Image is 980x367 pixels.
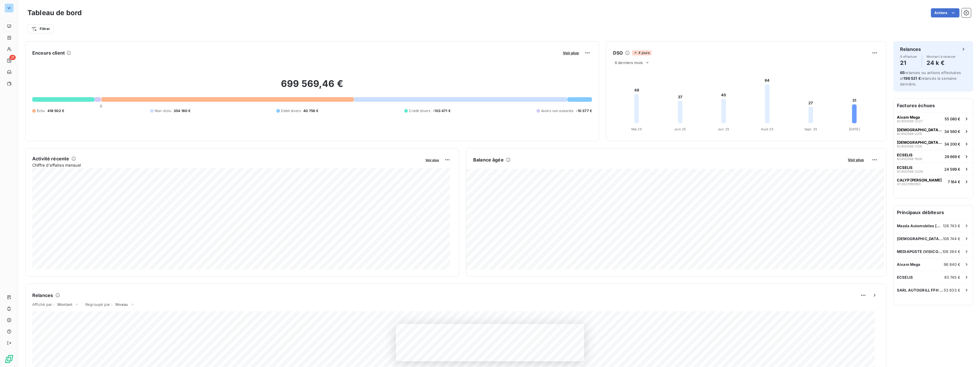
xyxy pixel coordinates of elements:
[943,224,960,228] span: 126 743 €
[944,142,960,146] span: 34 200 €
[900,70,905,75] span: 65
[57,302,72,307] span: Montant
[761,127,774,131] tspan: Août 25
[473,156,504,163] h6: Balance âgée
[942,249,960,254] span: 108 384 €
[893,137,973,150] button: [DEMOGRAPHIC_DATA] MEDIA8C45D588-212834 200 €
[804,127,817,131] tspan: Sept. 25
[425,158,439,162] span: Voir plus
[9,55,16,60] span: 21
[961,348,974,361] iframe: Intercom live chat
[897,275,913,280] span: ECSELIS
[32,302,55,307] span: Affiché par :
[27,8,82,18] h3: Tableau de bord
[944,129,960,134] span: 34 560 €
[897,132,922,135] span: 8C45D588-2215
[944,288,960,292] span: 53 633 €
[27,24,54,33] button: Filtrer
[900,46,921,53] h6: Relances
[5,354,14,364] img: Logo LeanPay
[897,178,942,182] span: CALYP [PERSON_NAME]
[632,50,651,55] span: 4 jours
[433,108,451,113] span: -103 471 €
[846,157,865,162] button: Voir plus
[897,170,923,173] span: 8C45D588-2228
[541,108,574,113] span: Avoirs non associés
[424,157,441,162] button: Voir plus
[897,127,942,132] span: [DEMOGRAPHIC_DATA] MEDIA
[900,70,961,86] span: relances ou actions effectuées et relancés la semaine dernière.
[927,58,956,67] h4: 24 k €
[303,108,318,113] span: 40 756 €
[897,153,913,157] span: ECSELIS
[281,108,301,113] span: Débit divers
[718,127,729,131] tspan: Juil. 25
[897,236,943,241] span: [DEMOGRAPHIC_DATA] MEDIA
[944,167,960,171] span: 24 599 €
[893,99,973,112] h6: Factures échues
[897,288,944,292] span: SARL AUTOGRILL FFH AUTOROUTES FR06000
[897,224,943,228] span: Mazda Automobiles [GEOGRAPHIC_DATA]
[37,108,45,113] span: Échu
[47,108,64,113] span: 418 502 €
[944,262,960,267] span: 96 840 €
[613,49,623,56] h6: DSO
[943,236,960,241] span: 108 744 €
[674,127,686,131] tspan: Juin 25
[396,324,584,361] iframe: Enquête de LeanPay
[32,49,65,56] h6: Encours client
[893,150,973,163] button: ECSELIS8C45D588-192929 669 €
[893,175,973,188] button: CALYP [PERSON_NAME]VF202311001937 164 €
[903,76,921,81] span: 196 521 €
[900,58,917,67] h4: 21
[897,165,913,170] span: ECSELIS
[897,119,923,123] span: 8C45D588-2227
[948,179,960,184] span: 7 164 €
[561,50,581,55] button: Voir plus
[32,292,53,299] h6: Relances
[100,104,102,108] span: 0
[945,154,960,159] span: 29 669 €
[893,125,973,137] button: [DEMOGRAPHIC_DATA] MEDIA8C45D588-221534 560 €
[945,117,960,121] span: 55 080 €
[931,8,959,17] button: Actions
[631,127,642,131] tspan: Mai 25
[409,108,430,113] span: Crédit divers
[897,249,942,254] span: MEDIAPOSTE (VISICORE)
[893,206,973,219] h6: Principaux débiteurs
[897,145,922,148] span: 8C45D588-2128
[897,262,921,267] span: Aixam Mega
[5,3,14,13] div: VI
[85,302,113,307] span: Regroupé par :
[897,115,920,119] span: Aixam Mega
[927,55,956,58] span: Montant à relancer
[615,60,643,65] span: 6 derniers mois
[849,127,860,131] tspan: [DATE]
[115,302,128,307] span: Niveau
[848,157,864,162] span: Voir plus
[900,55,917,58] span: À effectuer
[897,182,921,186] span: VF20231100193
[893,112,973,125] button: Aixam Mega8C45D588-222755 080 €
[897,140,942,145] span: [DEMOGRAPHIC_DATA] MEDIA
[32,155,69,162] h6: Activité récente
[32,162,421,168] span: Chiffre d'affaires mensuel
[944,275,960,280] span: 83 745 €
[174,108,190,113] span: 354 160 €
[32,78,592,95] h2: 699 569,46 €
[897,157,922,161] span: 8C45D588-1929
[155,108,171,113] span: Non-échu
[563,51,579,55] span: Voir plus
[893,163,973,175] button: ECSELIS8C45D588-222824 599 €
[576,108,592,113] span: -10 377 €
